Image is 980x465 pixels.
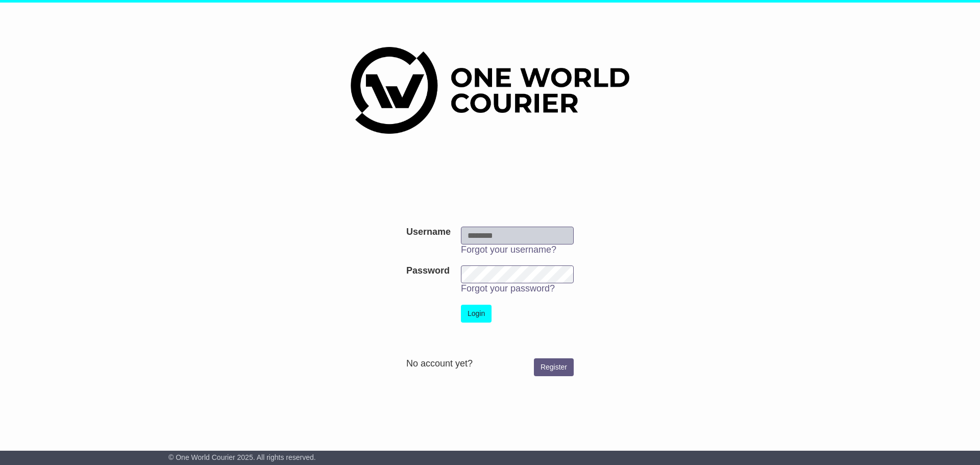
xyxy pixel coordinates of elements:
[534,358,574,376] a: Register
[351,47,629,134] img: One World
[461,305,492,323] button: Login
[406,227,451,238] label: Username
[461,283,555,293] a: Forgot your password?
[406,265,450,277] label: Password
[461,244,556,255] a: Forgot your username?
[168,453,316,461] span: © One World Courier 2025. All rights reserved.
[406,358,574,370] div: No account yet?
